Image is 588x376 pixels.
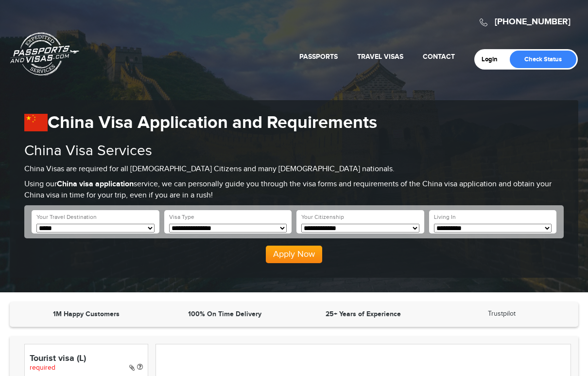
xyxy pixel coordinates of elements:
p: Using our service, we can personally guide you through the visa forms and requirements of the Chi... [24,179,564,201]
label: Your Citizenship [301,213,344,221]
a: Contact [423,53,455,61]
a: Check Status [510,51,576,68]
a: Passports & [DOMAIN_NAME] [10,32,79,76]
a: Login [482,55,504,63]
strong: 25+ Years of Experience [326,310,401,318]
label: Living In [434,213,456,221]
a: Trustpilot [488,310,516,318]
span: required [30,364,55,372]
label: Visa Type [169,213,194,221]
h1: China Visa Application and Requirements [24,112,564,133]
a: Travel Visas [357,53,403,61]
h2: China Visa Services [24,143,564,159]
h4: Tourist visa (L) [30,354,143,364]
strong: 1M Happy Customers [53,310,120,318]
a: Passports [299,53,338,61]
strong: 100% On Time Delivery [188,310,261,318]
i: Paper Visa [129,364,135,371]
label: Your Travel Destination [36,213,97,221]
a: [PHONE_NUMBER] [495,17,571,27]
button: Apply Now [266,246,322,263]
p: China Visas are required for all [DEMOGRAPHIC_DATA] Citizens and many [DEMOGRAPHIC_DATA] nationals. [24,164,564,175]
strong: China visa application [57,179,134,189]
